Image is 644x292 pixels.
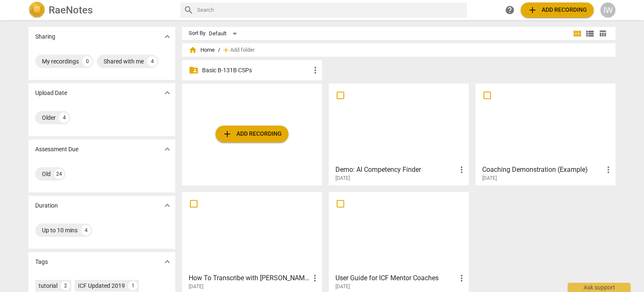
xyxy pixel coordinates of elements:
[147,56,157,66] div: 4
[189,30,205,37] div: Sort By
[599,29,607,37] span: table_chart
[189,46,215,54] span: Home
[185,195,319,290] a: How To Transcribe with [PERSON_NAME][DATE]
[49,4,93,16] h2: RaeNotes
[104,57,144,66] div: Shared with me
[189,65,199,75] span: folder_shared
[222,46,230,54] span: add
[189,273,310,283] h3: How To Transcribe with RaeNotes
[42,57,79,66] div: My recordings
[521,3,594,18] button: Upload
[162,257,172,267] span: expand_more
[42,113,56,122] div: Older
[600,3,615,18] button: IW
[59,113,69,123] div: 4
[29,2,174,18] a: LogoRaeNotes
[161,255,174,268] button: Show more
[505,5,515,15] span: help
[335,175,350,182] span: [DATE]
[162,32,172,42] span: expand_more
[596,27,609,40] button: Table view
[527,5,587,15] span: Add recording
[585,29,595,39] span: view_list
[197,3,464,17] input: Search
[571,27,584,40] button: Tile view
[35,201,58,210] p: Duration
[162,200,172,210] span: expand_more
[161,87,174,99] button: Show more
[54,169,64,179] div: 24
[335,273,457,283] h3: User Guide for ICF Mentor Coaches
[35,89,67,97] p: Upload Date
[572,29,582,39] span: view_module
[189,283,203,290] span: [DATE]
[161,143,174,155] button: Show more
[42,226,78,234] div: Up to 10 mins
[39,281,57,290] div: tutorial
[310,273,320,283] span: more_vert
[222,129,282,139] span: Add recording
[161,30,174,43] button: Show more
[189,46,197,54] span: home
[161,199,174,212] button: Show more
[35,145,78,154] p: Assessment Due
[82,56,92,66] div: 0
[29,2,45,18] img: Logo
[81,225,91,235] div: 4
[162,144,172,154] span: expand_more
[35,32,55,41] p: Sharing
[230,47,254,53] span: Add folder
[61,281,70,290] div: 2
[35,258,48,266] p: Tags
[457,165,467,175] span: more_vert
[209,27,240,40] div: Default
[478,87,613,182] a: Coaching Demonstration (Example)[DATE]
[162,88,172,98] span: expand_more
[184,5,194,15] span: search
[332,87,466,182] a: Demo: AI Competency Finder[DATE]
[527,5,538,15] span: add
[128,281,138,290] div: 1
[568,283,631,292] div: Ask support
[482,175,497,182] span: [DATE]
[222,129,232,139] span: add
[335,165,457,175] h3: Demo: AI Competency Finder
[42,170,51,178] div: Old
[78,281,125,290] div: ICF Updated 2019
[332,195,466,290] a: User Guide for ICF Mentor Coaches[DATE]
[202,66,310,75] p: Basic B-131B CSPs
[584,27,596,40] button: List view
[218,47,220,53] span: /
[457,273,467,283] span: more_vert
[482,165,603,175] h3: Coaching Demonstration (Example)
[335,283,350,290] span: [DATE]
[603,165,613,175] span: more_vert
[216,126,288,142] button: Upload
[502,3,517,18] a: Help
[310,65,320,75] span: more_vert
